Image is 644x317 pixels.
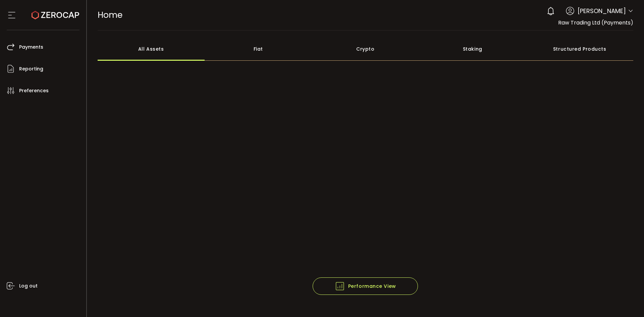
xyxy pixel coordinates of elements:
[98,37,205,61] div: All Assets
[98,9,122,21] span: Home
[419,37,526,61] div: Staking
[312,37,419,61] div: Crypto
[19,86,49,96] span: Preferences
[19,281,38,291] span: Log out
[335,281,396,291] span: Performance View
[19,42,43,52] span: Payments
[578,6,626,15] span: [PERSON_NAME]
[19,64,43,74] span: Reporting
[526,37,634,61] div: Structured Products
[313,277,418,295] button: Performance View
[558,19,633,27] span: Raw Trading Ltd (Payments)
[205,37,312,61] div: Fiat
[610,285,644,317] iframe: Chat Widget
